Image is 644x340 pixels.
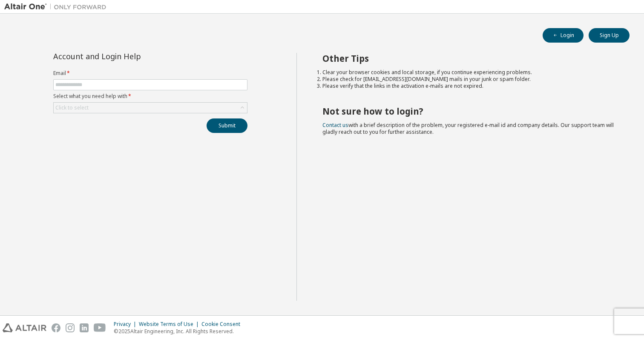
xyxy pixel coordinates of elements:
[55,104,89,111] div: Click to select
[322,121,348,129] a: Contact us
[322,69,615,76] li: Clear your browser cookies and local storage, if you continue experiencing problems.
[54,103,247,113] div: Click to select
[114,321,139,328] div: Privacy
[53,53,209,60] div: Account and Login Help
[66,323,75,332] img: instagram.svg
[322,53,615,64] h2: Other Tips
[94,323,106,332] img: youtube.svg
[114,328,245,335] p: © 2025 Altair Engineering, Inc. All Rights Reserved.
[322,76,615,83] li: Please check for [EMAIL_ADDRESS][DOMAIN_NAME] mails in your junk or spam folder.
[322,83,615,89] li: Please verify that the links in the activation e-mails are not expired.
[589,28,630,43] button: Sign Up
[139,321,201,328] div: Website Terms of Use
[80,323,89,332] img: linkedin.svg
[4,3,111,11] img: Altair One
[3,323,46,332] img: altair_logo.svg
[201,321,245,328] div: Cookie Consent
[52,323,60,332] img: facebook.svg
[322,106,615,117] h2: Not sure how to login?
[53,93,247,100] label: Select what you need help with
[322,121,614,135] span: with a brief description of the problem, your registered e-mail id and company details. Our suppo...
[53,70,247,77] label: Email
[207,118,247,133] button: Submit
[543,28,584,43] button: Login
